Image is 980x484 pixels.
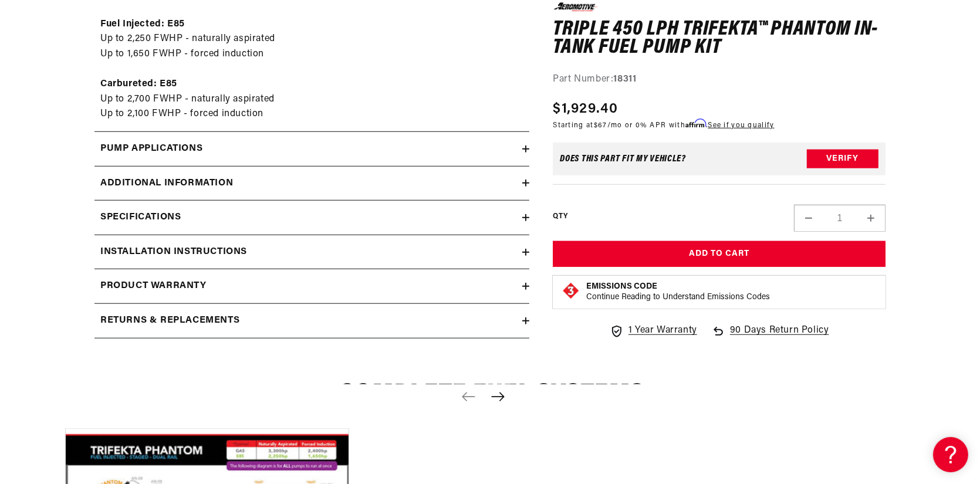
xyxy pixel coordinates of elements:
img: Emissions code [562,282,580,300]
h2: Additional information [100,176,233,191]
button: Add to Cart [553,241,886,267]
button: Emissions CodeContinue Reading to Understand Emissions Codes [586,282,770,303]
h2: Installation Instructions [100,245,247,260]
h2: Returns & replacements [100,313,239,329]
span: 90 Days Return Policy [730,323,829,350]
a: 1 Year Warranty [610,323,697,339]
h2: Product warranty [100,279,207,294]
summary: Specifications [94,201,529,235]
p: Continue Reading to Understand Emissions Codes [586,292,770,303]
h2: Complete Fuel Systems [65,383,915,411]
strong: 18311 [614,74,637,83]
a: See if you qualify - Learn more about Affirm Financing (opens in modal) [708,122,774,129]
button: Previous slide [455,384,481,410]
summary: Installation Instructions [94,235,529,269]
span: 1 Year Warranty [628,323,697,339]
summary: Product warranty [94,269,529,303]
summary: Pump Applications [94,132,529,166]
h1: Triple 450 LPH Trifekta™ Phantom In-Tank Fuel Pump Kit [553,20,886,57]
span: $67 [594,122,607,129]
strong: Emissions Code [586,282,657,291]
p: Starting at /mo or 0% APR with . [553,120,774,131]
h2: Specifications [100,210,181,225]
summary: Additional information [94,167,529,201]
button: Verify [807,149,878,168]
button: Next slide [485,384,511,410]
span: Affirm [685,119,706,128]
div: Does This part fit My vehicle? [560,154,686,163]
strong: Carbureted: E85 [100,79,177,89]
label: QTY [553,211,567,221]
div: Part Number: [553,72,886,87]
span: $1,929.40 [553,99,618,120]
summary: Returns & replacements [94,304,529,338]
a: 90 Days Return Policy [711,323,829,350]
strong: Fuel Injected: E85 [100,19,185,29]
h2: Pump Applications [100,141,202,157]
